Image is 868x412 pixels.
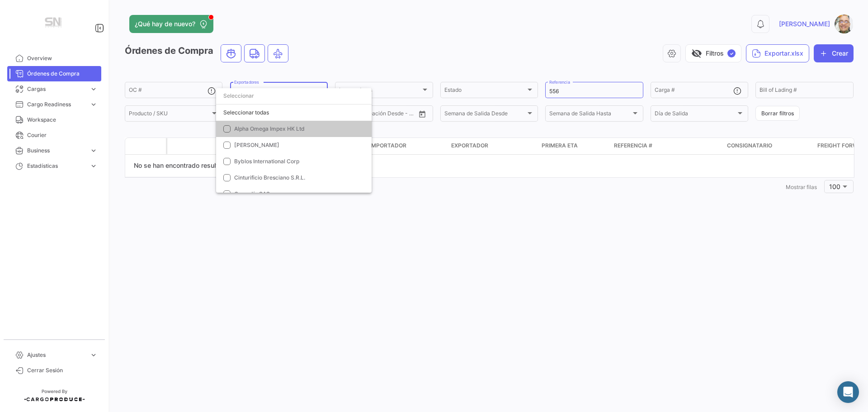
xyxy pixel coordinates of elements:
span: Byblos International Corp [234,158,299,165]
div: Abrir Intercom Messenger [837,381,859,403]
span: Comodín SAS [234,190,270,197]
span: [PERSON_NAME] [234,142,279,148]
span: Alpha Omega Impex HK Ltd [234,125,305,132]
span: Cinturificio Bresciano S.R.L. [234,174,305,181]
input: dropdown search [216,88,372,104]
div: Seleccionar todas [216,104,372,121]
